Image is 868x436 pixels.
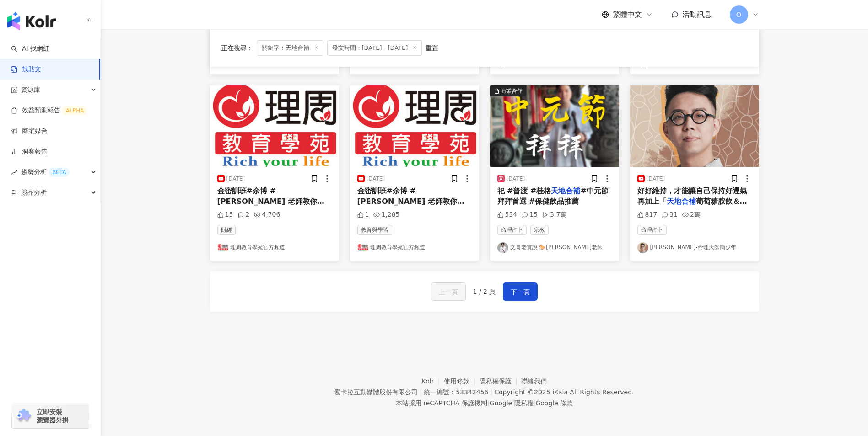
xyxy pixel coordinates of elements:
a: KOL Avatar理周教育學苑官方頻道 [217,242,332,253]
span: 教育與學習 [357,225,392,235]
img: chrome extension [15,409,32,423]
div: 817 [637,210,658,219]
span: 下一頁 [511,287,530,298]
a: 洞察報告 [11,147,48,156]
span: 祀 #普渡 #桂格 [497,186,551,195]
a: 商案媒合 [11,127,48,136]
span: 競品分析 [21,182,47,203]
span: 趨勢分析 [21,162,70,182]
div: BETA [49,168,70,177]
span: 活動訊息 [682,10,712,19]
img: post-image [210,85,339,167]
div: 愛卡拉互動媒體股份有限公司 [334,388,418,396]
a: KOL Avatar[PERSON_NAME]-命理大師簡少年 [637,242,752,253]
a: 隱私權保護 [480,378,522,385]
div: 31 [662,210,678,219]
a: searchAI 找網紅 [11,44,49,53]
a: chrome extension立即安裝 瀏覽器外掛 [12,404,89,428]
div: 4,706 [254,210,280,219]
span: 宗教 [530,225,549,235]
a: Google 隱私權 [490,399,534,407]
img: KOL Avatar [357,242,368,253]
a: 找貼文 [11,65,41,74]
span: 本站採用 reCAPTCHA 保護機制 [396,398,573,409]
mark: 天地合補 [551,186,580,195]
div: 1 [357,210,369,219]
img: post-image [490,85,619,167]
span: 金密訓班#余博 #[PERSON_NAME] 老師教你用 # [217,186,324,216]
a: Kolr [422,378,444,385]
a: KOL Avatar文哥老實說 🐎[PERSON_NAME]老師 [497,242,612,253]
a: 使用條款 [444,378,480,385]
span: 資源庫 [21,80,40,100]
div: 15 [217,210,233,219]
span: 葡萄糖胺飲＆葉黃素功能飲」 中 [637,197,747,216]
div: 534 [497,210,518,219]
span: 金密訓班#余博 #[PERSON_NAME] 老師教你用 # [357,186,464,216]
span: | [487,399,490,407]
div: 15 [522,210,538,219]
img: KOL Avatar [497,242,508,253]
a: 聯絡我們 [521,378,547,385]
div: [DATE] [367,175,385,183]
div: [DATE] [226,175,245,183]
span: O [736,10,741,20]
div: 1,285 [373,210,399,219]
span: 繁體中文 [613,10,642,20]
div: 重置 [426,44,438,52]
button: 下一頁 [503,282,538,301]
span: 好好維持，才能讓自己保持好運氣 再加上「 [637,186,747,205]
span: 立即安裝 瀏覽器外掛 [37,408,69,424]
img: KOL Avatar [637,242,648,253]
img: post-image [350,85,479,167]
div: 商業合作 [501,86,523,96]
div: Copyright © 2025 All Rights Reserved. [494,388,634,396]
a: iKala [552,388,568,396]
div: 3.7萬 [542,210,566,219]
div: [DATE] [507,175,525,183]
div: 2萬 [682,210,701,219]
img: post-image [630,85,759,167]
button: 上一頁 [431,282,466,301]
span: 1 / 2 頁 [473,288,496,295]
img: KOL Avatar [217,242,228,253]
span: 命理占卜 [497,225,527,235]
span: | [534,399,536,407]
span: 命理占卜 [637,225,667,235]
button: 商業合作 [490,85,619,167]
span: 正在搜尋 ： [221,44,253,52]
mark: 天地合補 [667,197,696,206]
div: 2 [237,210,249,219]
img: logo [7,12,56,30]
span: #中元節拜拜首選 #保健飲品推薦 [497,186,609,205]
a: 效益預測報告ALPHA [11,106,87,115]
span: rise [11,169,17,175]
div: 統一編號：53342456 [424,388,488,396]
span: 財經 [217,225,236,235]
a: Google 條款 [535,399,573,407]
div: [DATE] [647,175,665,183]
span: | [420,388,422,396]
span: 發文時間：[DATE] - [DATE] [327,40,422,56]
span: | [490,388,492,396]
a: KOL Avatar理周教育學苑官方頻道 [357,242,472,253]
span: 關鍵字：天地合補 [257,40,323,56]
